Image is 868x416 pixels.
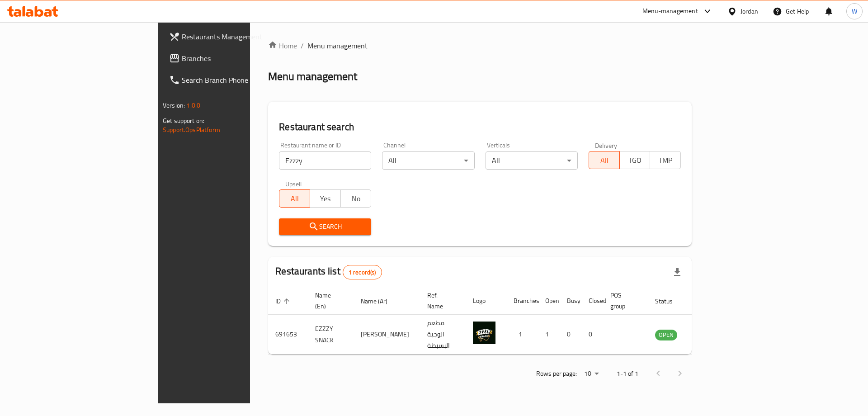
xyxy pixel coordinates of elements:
span: Yes [314,192,337,205]
th: Closed [581,287,603,315]
a: Support.OpsPlatform [163,124,220,136]
h2: Restaurants list [275,265,382,279]
input: Search for restaurant name or ID.. [279,151,371,170]
th: Busy [560,287,581,315]
td: EZZZY SNACK [308,315,354,355]
span: W [852,6,857,16]
th: Logo [466,287,506,315]
p: Rows per page: [536,368,577,379]
button: TMP [650,151,681,169]
span: Get support on: [163,115,204,127]
div: Total records count [343,265,382,279]
nav: breadcrumb [268,40,692,51]
label: Upsell [285,180,302,187]
img: EZZZY SNACK [473,321,495,344]
td: [PERSON_NAME] [354,315,420,355]
a: Branches [162,47,303,69]
button: No [340,189,372,208]
span: POS group [610,290,637,312]
span: All [593,154,616,167]
th: Branches [506,287,538,315]
button: TGO [619,151,651,169]
td: 0 [560,315,581,355]
button: All [589,151,620,169]
th: Open [538,287,560,315]
div: Jordan [741,6,758,16]
span: OPEN [655,330,677,340]
a: Restaurants Management [162,26,303,47]
span: All [283,192,307,205]
div: Export file [666,261,688,283]
h2: Menu management [268,69,357,84]
td: 1 [538,315,560,355]
td: 0 [581,315,603,355]
p: 1-1 of 1 [617,368,638,379]
span: Branches [182,53,296,64]
span: 1.0.0 [186,99,200,111]
button: Search [279,218,371,235]
span: TMP [654,154,677,167]
span: Name (En) [315,290,343,312]
label: Delivery [595,142,618,148]
span: Search [286,221,364,232]
div: Menu-management [642,6,698,17]
a: Search Branch Phone [162,69,303,91]
td: مطعم الوجبة البسيطة [420,315,466,355]
span: Restaurants Management [182,31,296,42]
span: TGO [623,154,647,167]
span: No [344,192,368,205]
span: Ref. Name [427,290,455,312]
span: Search Branch Phone [182,75,296,85]
span: Status [655,296,684,307]
table: enhanced table [268,287,726,355]
span: Menu management [307,40,368,51]
button: All [279,189,310,208]
span: ID [275,296,292,307]
button: Yes [310,189,341,208]
span: 1 record(s) [343,268,382,277]
h2: Restaurant search [279,120,681,134]
span: Version: [163,99,185,111]
span: Name (Ar) [361,296,399,307]
td: 1 [506,315,538,355]
div: All [382,151,474,170]
div: Rows per page: [580,367,602,381]
div: All [486,151,578,170]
